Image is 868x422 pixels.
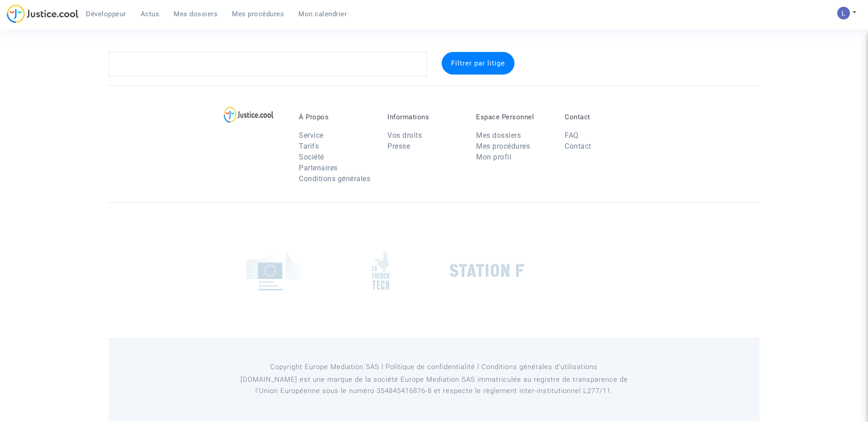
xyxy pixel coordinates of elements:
[565,142,591,150] a: Contact
[837,7,850,19] img: AATXAJzI13CaqkJmx-MOQUbNyDE09GJ9dorwRvFSQZdH=s96-c
[224,107,274,123] img: logo-lg.svg
[451,59,505,67] span: Filtrer par litige
[476,113,551,121] p: Espace Personnel
[298,10,347,18] span: Mon calendrier
[225,7,291,21] a: Mes procédures
[299,131,324,140] a: Service
[232,10,284,18] span: Mes procédures
[565,113,640,121] p: Contact
[387,113,462,121] p: Informations
[387,131,422,140] a: Vos droits
[476,153,511,161] a: Mon profil
[299,113,374,121] p: À Propos
[299,153,324,161] a: Société
[291,7,354,21] a: Mon calendrier
[141,10,160,18] span: Actus
[86,10,126,18] span: Développeur
[228,361,640,373] p: Copyright Europe Mediation SAS l Politique de confidentialité l Conditions générales d’utilisa...
[246,251,303,291] img: europe_commision.png
[299,142,319,150] a: Tarifs
[299,164,338,172] a: Partenaires
[299,174,370,183] a: Conditions générales
[166,7,225,21] a: Mes dossiers
[228,374,640,397] p: [DOMAIN_NAME] est une marque de la société Europe Mediation SAS immatriculée au registre de tr...
[565,131,579,140] a: FAQ
[133,7,167,21] a: Actus
[387,142,410,150] a: Presse
[372,252,389,290] img: french_tech.png
[476,142,530,150] a: Mes procédures
[174,10,217,18] span: Mes dossiers
[476,131,521,140] a: Mes dossiers
[79,7,133,21] a: Développeur
[450,264,524,277] img: stationf.png
[7,5,79,23] img: jc-logo.svg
